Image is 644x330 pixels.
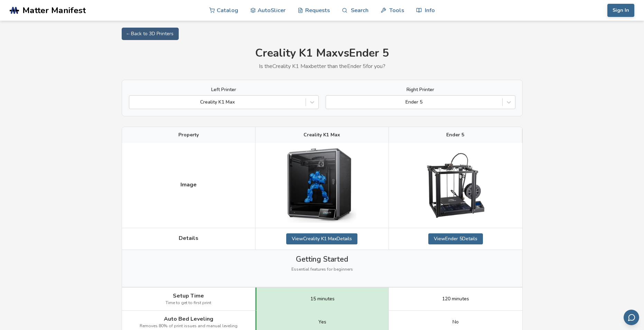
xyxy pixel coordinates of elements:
[180,182,197,188] span: Image
[287,148,356,223] img: Creality K1 Max
[122,28,179,40] a: ← Back to 3D Printers
[166,301,211,305] span: Time to get to first print
[421,151,490,220] img: Ender 5
[22,6,86,15] span: Matter Manifest
[428,233,483,244] a: ViewEnder 5Details
[296,255,348,263] span: Getting Started
[446,132,464,138] span: Ender 5
[326,87,515,93] label: Right Printer
[178,132,199,138] span: Property
[452,319,459,325] span: No
[164,316,213,322] span: Auto Bed Leveling
[122,63,523,69] p: Is the Creality K1 Max better than the Ender 5 for you?
[624,310,639,325] button: Send feedback via email
[329,99,331,105] input: Ender 5
[286,233,357,244] a: ViewCreality K1 MaxDetails
[179,235,198,241] span: Details
[291,267,353,272] span: Essential features for beginners
[173,293,204,299] span: Setup Time
[129,87,319,93] label: Left Printer
[133,99,134,105] input: Creality K1 Max
[122,47,523,60] h1: Creality K1 Max vs Ender 5
[140,324,237,329] span: Removes 80% of print issues and manual leveling
[607,4,634,17] button: Sign In
[442,296,469,302] span: 120 minutes
[318,319,326,325] span: Yes
[310,296,335,302] span: 15 minutes
[304,132,340,138] span: Creality K1 Max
